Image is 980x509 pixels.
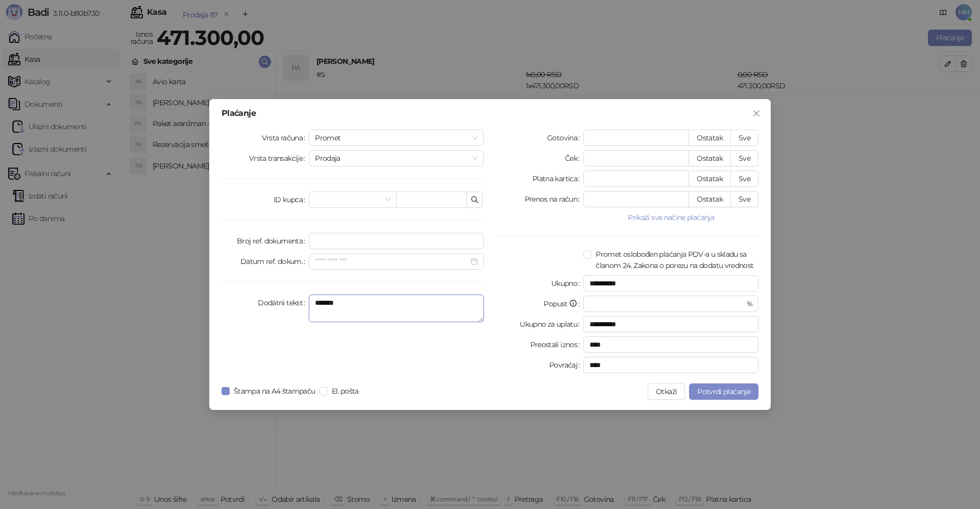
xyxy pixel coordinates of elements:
[249,150,309,166] label: Vrsta transakcije
[315,130,478,146] span: Promet
[262,130,309,146] label: Vrsta računa
[549,357,583,373] label: Povraćaj
[583,211,758,224] button: Prikaži sve načine plaćanja
[240,253,309,270] label: Datum ref. dokum.
[328,385,363,397] span: El. pošta
[648,383,685,400] button: Otkaži
[315,256,469,267] input: Datum ref. dokum.
[230,385,320,397] span: Štampa na A4 štampaču
[730,130,758,146] button: Sve
[274,191,309,208] label: ID kupca
[237,233,309,249] label: Broj ref. dokumenta
[530,336,584,353] label: Preostali iznos
[689,150,731,166] button: Ostatak
[689,191,731,207] button: Ostatak
[551,275,584,292] label: Ukupno
[544,296,583,312] label: Popust
[525,191,584,207] label: Prenos na račun
[520,316,583,332] label: Ukupno za uplatu
[565,150,583,166] label: Ček
[748,105,765,122] button: Close
[689,383,758,400] button: Potvrdi plaćanje
[315,151,478,166] span: Prodaja
[689,171,731,187] button: Ostatak
[309,295,484,322] textarea: Dodatni tekst
[532,171,583,187] label: Platna kartica
[730,191,758,207] button: Sve
[689,130,731,146] button: Ostatak
[697,387,750,396] span: Potvrdi plaćanje
[730,150,758,166] button: Sve
[309,233,484,249] input: Broj ref. dokumenta
[547,130,583,146] label: Gotovina
[222,109,758,117] div: Plaćanje
[258,295,309,311] label: Dodatni tekst
[752,109,761,117] span: close
[592,249,758,271] span: Promet oslobođen plaćanja PDV-a u skladu sa članom 24. Zakona o porezu na dodatu vrednost
[730,171,758,187] button: Sve
[590,296,744,311] input: Popust
[748,109,765,117] span: Zatvori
